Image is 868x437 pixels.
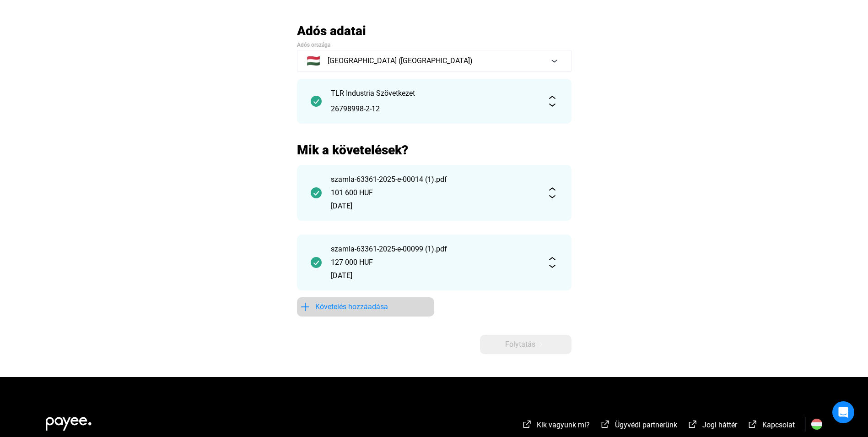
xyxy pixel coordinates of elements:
[522,420,533,429] img: external-link-white
[311,257,322,268] img: checkmark-darker-green-circle
[747,422,795,431] a: external-link-whiteKapcsolat
[331,187,538,198] div: 101 600 HUF
[615,421,677,429] span: Ügyvédi partnerünk
[547,257,558,268] img: expand
[547,96,558,107] img: expand
[811,419,822,430] img: HU.svg
[297,142,571,158] h2: Mik a követelések?
[747,420,758,429] img: external-link-white
[832,401,854,423] div: Open Intercom Messenger
[537,421,590,429] span: Kik vagyunk mi?
[297,50,571,72] button: 🇭🇺[GEOGRAPHIC_DATA] ([GEOGRAPHIC_DATA])
[547,187,558,198] img: expand
[328,55,473,66] span: [GEOGRAPHIC_DATA] ([GEOGRAPHIC_DATA])
[762,421,795,429] span: Kapcsolat
[331,244,538,255] div: szamla-63361-2025-e-00099 (1).pdf
[297,297,434,317] button: plus-blueKövetelés hozzáadása
[331,201,538,212] div: [DATE]
[297,23,571,39] h2: Adós adatai
[331,88,538,99] div: TLR Industria Szövetkezet
[480,335,571,354] button: Folytatásarrow-right-white
[331,257,538,268] div: 127 000 HUF
[297,42,330,48] span: Adós országa
[702,421,737,429] span: Jogi háttér
[687,420,698,429] img: external-link-white
[331,104,538,115] div: 26798998-2-12
[46,412,92,431] img: white-payee-white-dot.svg
[600,422,677,431] a: external-link-whiteÜgyvédi partnerünk
[331,270,538,281] div: [DATE]
[687,422,737,431] a: external-link-whiteJogi háttér
[331,174,538,185] div: szamla-63361-2025-e-00014 (1).pdf
[300,301,311,312] img: plus-blue
[311,96,322,107] img: checkmark-darker-green-circle
[307,55,320,66] span: 🇭🇺
[311,187,322,198] img: checkmark-darker-green-circle
[522,422,590,431] a: external-link-whiteKik vagyunk mi?
[315,301,388,312] span: Követelés hozzáadása
[600,420,611,429] img: external-link-white
[505,339,535,350] span: Folytatás
[535,342,546,347] img: arrow-right-white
